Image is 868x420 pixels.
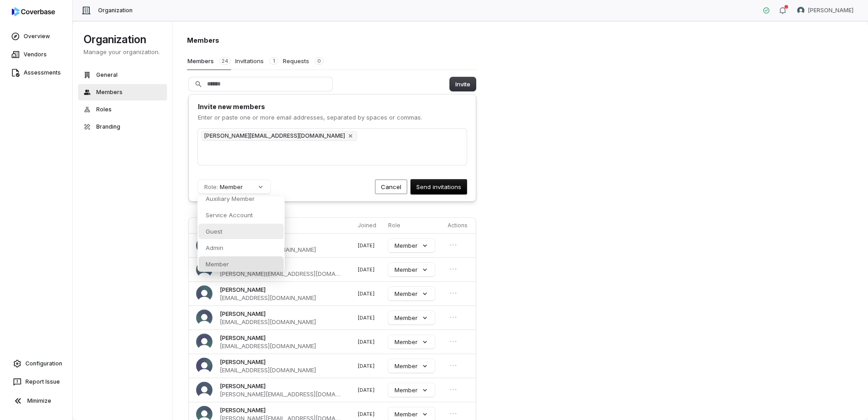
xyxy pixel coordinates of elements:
img: Emad Nabbus [196,334,212,350]
span: [PERSON_NAME] [220,358,266,366]
span: [PERSON_NAME][EMAIL_ADDRESS][DOMAIN_NAME] [220,390,341,398]
span: Roles [96,106,112,113]
span: Report Issue [25,378,60,385]
button: Open menu [448,312,459,323]
span: [DATE] [358,266,375,273]
button: Open menu [448,336,459,347]
button: Open menu [448,288,459,299]
p: Member [206,260,229,268]
img: Cassandra Burns [196,358,212,374]
p: Manage your organization. [84,48,162,56]
span: [PERSON_NAME] [220,406,266,414]
button: Send invitations [411,180,467,194]
span: [DATE] [358,411,375,417]
img: Travis Helton [196,261,212,278]
span: General [96,71,118,79]
span: Minimize [27,397,51,405]
th: Role [385,218,444,233]
img: Kristina Carroll [196,310,212,326]
img: Curtis Nohl avatar [797,7,804,14]
span: Vendors [24,51,47,58]
h1: Invite new members [198,102,467,111]
h1: Members [187,35,478,45]
th: Actions [444,218,476,233]
span: [EMAIL_ADDRESS][DOMAIN_NAME] [220,366,316,374]
button: Open menu [448,384,459,395]
span: [DATE] [358,315,375,321]
h1: Organization [84,32,162,47]
p: Auxiliary Member [206,195,255,203]
button: Invitations [235,52,279,70]
button: Requests [282,52,324,70]
button: Open menu [448,360,459,371]
span: Overview [24,33,50,40]
button: Members [187,52,231,70]
span: [EMAIL_ADDRESS][DOMAIN_NAME] [220,318,316,326]
span: 24 [219,57,231,65]
button: Open menu [448,408,459,419]
span: [DATE] [358,363,375,369]
span: [DATE] [358,242,375,249]
span: [PERSON_NAME] [220,285,266,294]
span: [PERSON_NAME][EMAIL_ADDRESS][DOMAIN_NAME] [220,270,341,278]
span: [DATE] [358,387,375,393]
p: Admin [206,244,223,252]
img: logo-D7KZi-bG.svg [12,7,55,16]
span: Branding [96,123,120,130]
input: Search [189,77,332,91]
span: Assessments [24,69,61,76]
img: Madison Hull [196,285,212,302]
span: [EMAIL_ADDRESS][DOMAIN_NAME] [220,294,316,302]
p: Service Account [206,211,253,219]
button: Open menu [448,240,459,250]
span: 0 [315,57,324,65]
span: [PERSON_NAME] [220,382,266,390]
span: [EMAIL_ADDRESS][DOMAIN_NAME] [220,342,316,350]
p: [PERSON_NAME][EMAIL_ADDRESS][DOMAIN_NAME] [204,132,345,140]
span: Members [96,89,123,96]
span: [PERSON_NAME] [808,7,853,14]
span: 1 [269,57,278,65]
p: Guest [206,227,222,235]
img: Bridget Seagraves [196,382,212,398]
span: Configuration [25,360,62,367]
th: User [189,218,354,233]
p: Enter or paste one or more email addresses, separated by spaces or commas. [198,113,467,121]
th: Joined [354,218,385,233]
span: Organization [98,7,133,14]
span: [DATE] [358,339,375,345]
span: [PERSON_NAME] [220,310,266,318]
button: Invite [450,77,476,91]
span: [DATE] [358,290,375,297]
img: George Munyua [196,237,212,254]
button: Open menu [448,264,459,275]
span: [PERSON_NAME] [220,334,266,342]
button: Cancel [375,180,407,194]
